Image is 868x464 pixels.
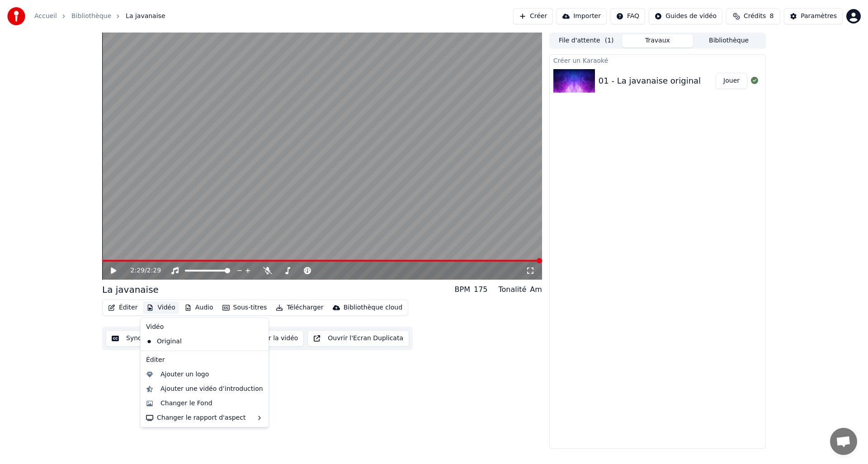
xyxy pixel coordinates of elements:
button: Jouer [716,73,747,89]
span: 8 [769,12,774,21]
a: Accueil [34,12,57,21]
button: Audio [181,301,217,314]
button: Ouvrir l'Ecran Duplicata [307,330,409,347]
button: Travaux [622,34,693,47]
div: Ouvrir le chat [830,428,857,455]
div: Tonalité [499,284,527,295]
div: BPM [455,284,470,295]
div: Paramètres [801,12,837,21]
div: / [131,266,152,275]
div: Bibliothèque cloud [344,303,402,312]
div: Créer un Karaoké [550,55,765,66]
button: Importer [557,8,607,24]
span: Crédits [744,12,766,21]
button: Synchronisation manuelle [106,330,214,347]
span: La javanaise [126,12,165,21]
div: La javanaise [102,283,159,296]
nav: breadcrumb [34,12,165,21]
div: 01 - La javanaise original [599,75,701,87]
button: Vidéo [143,301,179,314]
button: Éditer [104,301,141,314]
button: File d'attente [551,34,622,47]
div: 175 [474,284,488,295]
span: ( 1 ) [605,36,614,45]
button: FAQ [610,8,645,24]
div: Éditer [142,353,267,367]
div: Original [142,334,253,349]
div: Ajouter une vidéo d’introduction [160,384,263,394]
button: Bibliothèque [693,34,764,47]
span: 2:29 [131,266,145,275]
div: Ajouter un logo [160,370,209,379]
div: Vidéo [142,320,267,334]
button: Sous-titres [219,301,271,314]
button: Créer [513,8,553,24]
button: Paramètres [784,8,843,24]
div: Am [530,284,542,295]
span: 2:29 [147,266,161,275]
button: Crédits8 [726,8,780,24]
img: youka [7,7,25,25]
button: Télécharger [272,301,327,314]
a: Bibliothèque [71,12,111,21]
div: Changer le rapport d'aspect [142,411,267,425]
div: Changer le Fond [160,399,212,408]
button: Guides de vidéo [649,8,722,24]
